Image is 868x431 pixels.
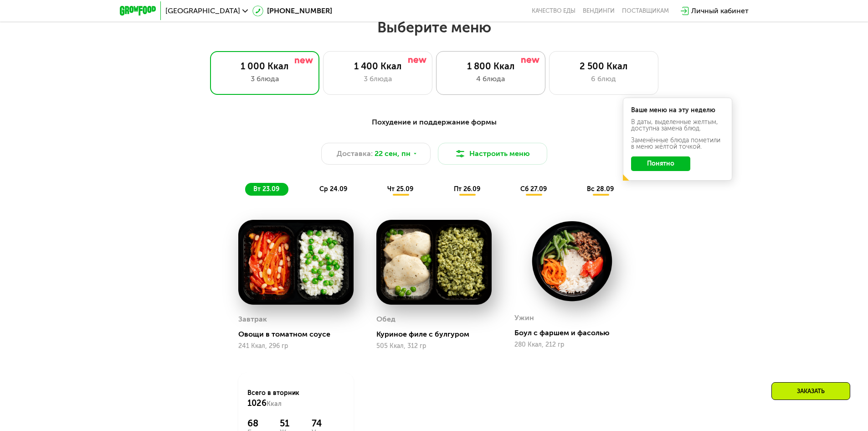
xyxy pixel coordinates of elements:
[376,312,395,326] div: Обед
[375,148,411,159] span: 22 сен, пн
[387,185,413,193] span: чт 25.09
[631,137,724,150] div: Заменённые блюда пометили в меню жёлтой точкой.
[587,185,614,193] span: вс 28.09
[238,330,361,339] div: Овощи в томатном соусе
[520,185,547,193] span: сб 27.09
[247,418,268,429] div: 68
[29,18,839,36] h2: Выберите меню
[376,330,499,339] div: Куриное филе с булгуром
[164,117,704,128] div: Похудение и поддержание формы
[252,5,332,16] a: [PHONE_NUMBER]
[247,389,344,409] div: Всего в вторник
[514,341,630,348] div: 280 Ккал, 212 гр
[438,143,547,165] button: Настроить меню
[631,156,690,171] button: Понятно
[691,5,749,16] div: Личный кабинет
[446,73,536,84] div: 4 блюда
[559,73,649,84] div: 6 блюд
[312,418,344,429] div: 74
[319,185,347,193] span: ср 24.09
[583,7,615,15] a: Вендинги
[771,382,850,400] div: Заказать
[220,73,310,84] div: 3 блюда
[333,73,423,84] div: 3 блюда
[631,107,724,114] div: Ваше меню на эту неделю
[631,119,724,132] div: В даты, выделенные желтым, доступна замена блюд.
[247,398,267,408] span: 1026
[559,61,649,72] div: 2 500 Ккал
[454,185,480,193] span: пт 26.09
[622,7,669,15] div: поставщикам
[333,61,423,72] div: 1 400 Ккал
[337,148,373,159] span: Доставка:
[446,61,536,72] div: 1 800 Ккал
[514,311,534,325] div: Ужин
[238,343,354,350] div: 241 Ккал, 296 гр
[532,7,575,15] a: Качество еды
[376,343,492,350] div: 505 Ккал, 312 гр
[165,7,240,15] span: [GEOGRAPHIC_DATA]
[253,185,279,193] span: вт 23.09
[280,418,300,429] div: 51
[514,328,637,338] div: Боул с фаршем и фасолью
[220,61,310,72] div: 1 000 Ккал
[267,400,282,408] span: Ккал
[238,312,267,326] div: Завтрак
